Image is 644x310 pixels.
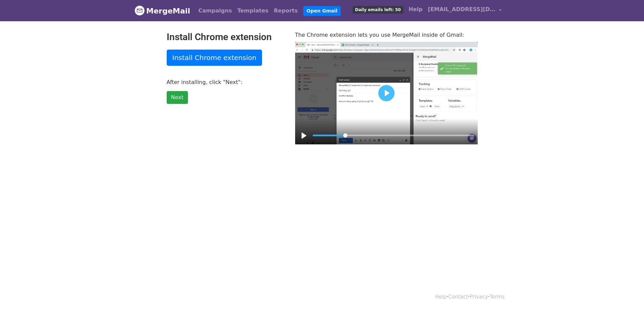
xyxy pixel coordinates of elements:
[428,5,496,13] span: [EMAIL_ADDRESS][DOMAIN_NAME]
[470,294,488,300] a: Privacy
[167,50,262,66] a: Install Chrome extension
[135,4,190,18] a: MergeMail
[313,132,474,139] input: Seek
[425,3,504,19] a: [EMAIL_ADDRESS][DOMAIN_NAME]
[271,4,301,18] a: Reports
[167,91,188,104] a: Next
[610,278,644,310] div: Widget de chat
[135,5,145,16] img: MergeMail logo
[353,6,403,13] span: Daily emails left: 50
[448,294,468,300] a: Contact
[235,4,271,18] a: Templates
[378,85,395,101] button: Play
[490,294,504,300] a: Terms
[167,31,285,43] h2: Install Chrome extension
[167,79,285,86] p: After installing, click "Next":
[196,4,235,18] a: Campaigns
[299,130,309,141] button: Play
[303,6,341,16] a: Open Gmail
[350,3,406,16] a: Daily emails left: 50
[295,31,478,38] p: The Chrome extension lets you use MergeMail inside of Gmail:
[610,278,644,310] iframe: Chat Widget
[406,3,425,16] a: Help
[435,294,447,300] a: Help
